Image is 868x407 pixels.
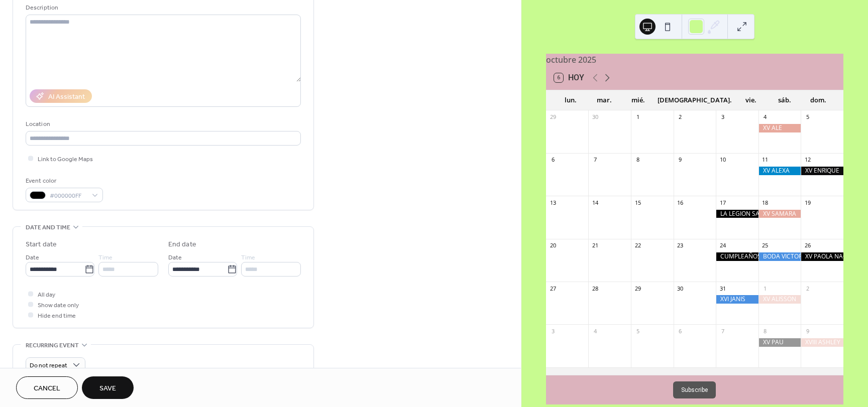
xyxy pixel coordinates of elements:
[26,222,70,233] span: Date and time
[26,340,79,351] span: Recurring event
[762,199,769,206] div: 18
[804,156,811,164] div: 12
[26,119,299,129] div: Location
[758,338,801,347] div: XV PAU
[804,327,811,335] div: 9
[549,156,557,164] div: 6
[621,90,655,110] div: mié.
[99,383,116,394] span: Save
[801,167,843,175] div: XV ENRIQUE
[38,311,76,321] span: Hide end time
[762,156,769,164] div: 11
[241,252,255,263] span: Time
[591,156,599,164] div: 7
[168,252,182,263] span: Date
[26,252,39,263] span: Date
[804,113,811,121] div: 5
[82,376,134,399] button: Save
[804,285,811,292] div: 2
[716,210,758,218] div: LA LEGION SALSA CLUB
[762,113,769,121] div: 4
[673,381,716,398] button: Subscribe
[38,154,93,165] span: Link to Google Maps
[758,295,801,304] div: XV ALISSON
[804,199,811,206] div: 19
[655,90,734,110] div: [DEMOGRAPHIC_DATA].
[762,242,769,249] div: 25
[719,242,726,249] div: 24
[762,327,769,335] div: 8
[591,285,599,292] div: 28
[591,199,599,206] div: 14
[26,3,299,13] div: Description
[549,327,557,335] div: 3
[719,113,726,121] div: 3
[758,167,801,175] div: XV ALEXA
[634,242,641,249] div: 22
[549,242,557,249] div: 20
[677,156,684,164] div: 9
[719,156,726,164] div: 10
[38,300,79,311] span: Show date only
[168,239,196,250] div: End date
[546,54,843,66] div: octubre 2025
[677,113,684,121] div: 2
[762,285,769,292] div: 1
[677,327,684,335] div: 6
[38,290,55,300] span: All day
[801,338,843,347] div: XVIII ASHLEY
[26,176,101,186] div: Event color
[677,199,684,206] div: 16
[549,113,557,121] div: 29
[677,242,684,249] div: 23
[634,285,641,292] div: 29
[634,327,641,335] div: 5
[16,376,78,399] button: Cancel
[34,383,60,394] span: Cancel
[677,285,684,292] div: 30
[719,285,726,292] div: 31
[30,360,67,371] span: Do not repeat
[591,327,599,335] div: 4
[591,113,599,121] div: 30
[50,191,87,201] span: #000000FF
[716,295,758,304] div: XVI JANIS
[758,210,801,218] div: XV SAMARA
[588,90,621,110] div: mar.
[634,156,641,164] div: 8
[549,199,557,206] div: 13
[801,252,843,261] div: XV PAOLA NAOMI
[551,71,588,85] button: 6Hoy
[802,90,835,110] div: dom.
[719,199,726,206] div: 17
[719,327,726,335] div: 7
[716,252,758,261] div: CUMPLEAÑOS MARTHA
[768,90,802,110] div: sáb.
[758,124,801,132] div: XV ALE
[734,90,768,110] div: vie.
[634,113,641,121] div: 1
[758,252,801,261] div: BODA VICTORIA+ANTONIN
[804,242,811,249] div: 26
[26,239,57,250] div: Start date
[634,199,641,206] div: 15
[591,242,599,249] div: 21
[554,90,588,110] div: lun.
[98,252,113,263] span: Time
[549,285,557,292] div: 27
